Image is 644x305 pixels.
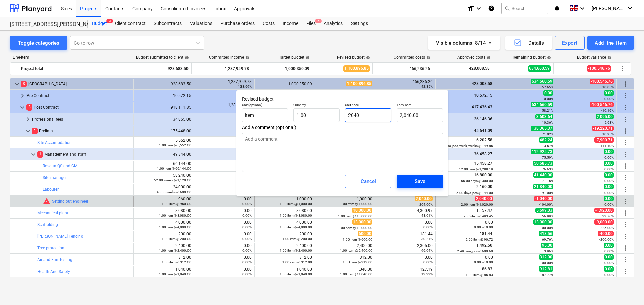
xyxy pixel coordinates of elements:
span: 0.00 [604,149,614,154]
div: Cancel [361,177,376,186]
div: 5,552.00 [159,138,191,147]
small: 1.00 item @ 200.00 [282,237,312,241]
small: 0.00% [604,156,614,159]
span: More actions [621,244,629,252]
small: 1.00 item @ 8,080.00 [159,214,191,217]
i: notifications [554,4,560,12]
div: 66,144.00 [157,161,191,171]
small: 56.99% [542,214,553,218]
span: 0.00 [604,172,614,178]
div: Pre Contract [26,90,131,101]
small: 0.00% [242,249,252,252]
a: Income [279,17,302,30]
div: 0.00 [438,220,493,229]
a: Site Accomodation [37,140,72,145]
small: 2.35 item @ 493.45 [464,214,493,218]
p: Unit price [345,103,391,108]
small: -141.10% [599,144,614,148]
div: Line-item [10,55,131,60]
span: [PERSON_NAME] [592,6,625,11]
div: 466,236.26 [378,79,433,89]
small: 5.68% [604,121,614,124]
a: Settings [347,17,372,30]
div: 312.00 [162,255,191,264]
span: 2,040.00 [475,196,493,201]
small: 1.00 item @ 2,400.00 [280,249,312,252]
p: Revised budget [242,96,443,103]
small: -225.00% [599,226,614,230]
span: help [365,56,370,60]
small: 3.96% [544,249,553,253]
span: -100,546.76 [590,79,614,84]
span: 2,160.00 [476,184,493,189]
span: More actions [621,127,629,135]
div: 200.00 [282,232,312,241]
span: 6,202.58 [476,138,493,142]
div: Revised budget [337,55,370,60]
span: 181.44 [479,231,493,236]
a: Health And Safety [37,269,70,274]
span: help [606,56,611,60]
small: 2.00 item @ 1,020.00 [461,203,493,206]
span: 50,685.73 [533,161,553,166]
div: 2,400.00 [280,243,312,253]
small: 1.00 item @ 66,144.00 [157,167,191,170]
span: help [425,56,430,60]
small: 0.00% [242,225,252,229]
small: 43.01% [421,214,433,217]
small: 0.00% [423,225,433,229]
span: More actions [621,174,629,182]
a: Client contract [111,17,150,30]
span: More actions [621,197,629,205]
small: 3.57% [544,144,553,148]
span: -1,040.00 [534,196,553,201]
div: 928,683.50 [137,82,191,86]
div: 918,111.35 [137,105,191,110]
div: 0.00 [197,150,252,159]
small: 0.00% [604,179,614,183]
a: Labourer [43,187,59,192]
small: 1.00 item @ 600.00 [343,238,372,241]
div: Prelims [32,126,131,136]
span: keyboard_arrow_down [24,127,32,135]
small: 96.04% [421,249,433,252]
a: Mechanical plant [37,211,68,215]
span: keyboard_arrow_down [29,150,37,158]
small: -23.76% [601,214,614,218]
small: -10.05% [601,85,614,89]
a: Valuations [186,17,216,30]
p: Unit (optional) [242,103,288,108]
span: More actions [621,115,629,123]
span: keyboard_arrow_right [18,92,26,100]
div: Budget [88,17,111,30]
small: 1.00 item @ 8,080.00 [280,214,312,217]
div: 10,572.15 [137,93,191,98]
div: Files [302,17,320,30]
span: 1 [32,128,38,134]
small: 0.00% [242,202,252,206]
span: search [504,6,510,11]
div: 1,287,959.78 [197,79,252,89]
span: 21,840.00 [533,184,553,189]
a: Subcontracts [150,17,186,30]
div: Management and staff [37,149,131,160]
span: More actions [621,150,629,158]
small: 0.00% [242,237,252,241]
a: Purchase orders [216,17,259,30]
span: More actions [621,268,629,276]
div: 1,000.00 [318,197,372,206]
small: 91.00% [542,191,553,195]
div: 2,400.00 [340,243,372,253]
span: 417,436.43 [471,105,493,109]
div: 0.00 [197,185,252,194]
div: 1,000,350.09 [257,82,312,86]
span: -100,546.76 [587,65,611,72]
div: [GEOGRAPHIC_DATA] [21,79,131,89]
div: 0.00 [378,220,433,229]
div: 0.00 [197,232,252,241]
button: Save [397,175,443,188]
span: 10,000.00 [352,208,372,213]
small: 52.00 weeks @ 1,120.00 [154,178,191,182]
